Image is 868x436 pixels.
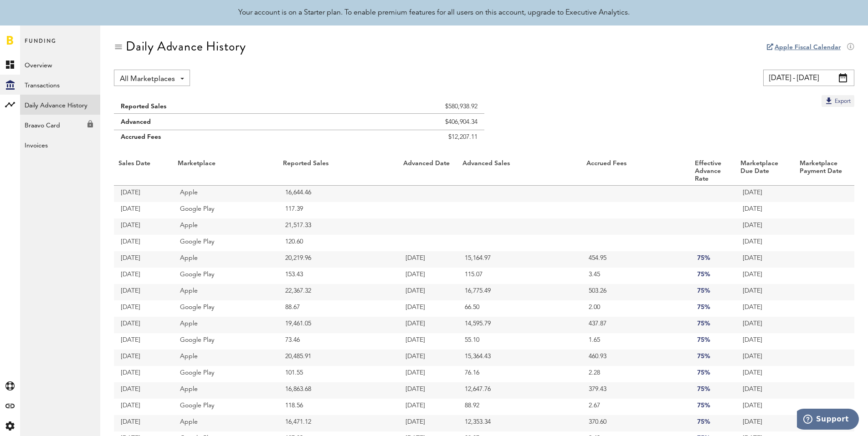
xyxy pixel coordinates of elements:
td: 75% [690,366,736,382]
td: Google Play [173,333,278,350]
td: [DATE] [114,186,173,202]
th: Effective Advance Rate [690,157,736,186]
td: 16,863.68 [278,382,399,399]
td: [DATE] [114,333,173,350]
td: [DATE] [736,202,795,218]
td: Google Play [173,202,278,218]
td: Apple [173,251,278,268]
td: 20,219.96 [278,251,399,268]
td: [DATE] [736,218,795,235]
td: 76.16 [458,366,582,382]
td: $406,904.34 [322,114,484,130]
td: [DATE] [114,399,173,415]
td: [DATE] [399,251,458,268]
th: Accrued Fees [582,157,690,186]
td: [DATE] [736,382,795,399]
td: Advanced [114,114,322,130]
td: Apple [173,382,278,399]
td: [DATE] [114,235,173,251]
td: [DATE] [399,268,458,284]
td: [DATE] [399,284,458,300]
td: 75% [690,300,736,317]
td: [DATE] [736,317,795,333]
td: [DATE] [399,317,458,333]
td: 12,353.34 [458,415,582,431]
td: 503.26 [582,284,690,300]
td: Reported Sales [114,95,322,114]
td: [DATE] [399,333,458,350]
td: [DATE] [114,415,173,431]
th: Advanced Sales [458,157,582,186]
img: Export [824,96,833,105]
span: Funding [25,35,56,55]
td: 75% [690,399,736,415]
td: 75% [690,268,736,284]
th: Advanced Date [399,157,458,186]
div: Daily Advance History [126,39,246,54]
th: Marketplace [173,157,278,186]
td: [DATE] [114,366,173,382]
td: 117.39 [278,202,399,218]
td: 75% [690,284,736,300]
td: [DATE] [114,284,173,300]
a: Daily Advance History [20,95,100,115]
td: Google Play [173,268,278,284]
td: Google Play [173,399,278,415]
td: 1.65 [582,333,690,350]
td: [DATE] [114,300,173,317]
td: [DATE] [399,366,458,382]
td: Google Play [173,366,278,382]
td: [DATE] [399,415,458,431]
td: $580,938.92 [322,95,484,114]
td: [DATE] [736,415,795,431]
td: 2.28 [582,366,690,382]
td: 66.50 [458,300,582,317]
td: Apple [173,317,278,333]
a: Overview [20,55,100,75]
td: [DATE] [736,235,795,251]
td: 75% [690,333,736,350]
td: 55.10 [458,333,582,350]
td: 75% [690,251,736,268]
td: 101.55 [278,366,399,382]
td: [DATE] [114,218,173,235]
td: [DATE] [114,202,173,218]
td: 379.43 [582,382,690,399]
th: Sales Date [114,157,173,186]
td: 16,471.12 [278,415,399,431]
td: Google Play [173,235,278,251]
td: [DATE] [736,268,795,284]
td: [DATE] [736,251,795,268]
td: 75% [690,350,736,366]
td: 20,485.91 [278,350,399,366]
td: Apple [173,218,278,235]
td: 75% [690,415,736,431]
td: [DATE] [736,300,795,317]
button: Export [822,95,854,107]
td: Accrued Fees [114,130,322,149]
td: 12,647.76 [458,382,582,399]
td: [DATE] [736,284,795,300]
td: [DATE] [736,350,795,366]
td: 14,595.79 [458,317,582,333]
td: [DATE] [736,366,795,382]
div: Braavo Card [20,115,100,131]
td: 16,644.46 [278,186,399,202]
td: [DATE] [736,186,795,202]
td: 2.67 [582,399,690,415]
td: 19,461.05 [278,317,399,333]
td: [DATE] [114,350,173,366]
td: 115.07 [458,268,582,284]
td: 120.60 [278,235,399,251]
td: [DATE] [114,317,173,333]
iframe: Opens a widget where you can find more information [797,409,859,431]
td: [DATE] [114,268,173,284]
td: 454.95 [582,251,690,268]
th: Marketplace Payment Date [795,157,854,186]
td: 153.43 [278,268,399,284]
td: Apple [173,415,278,431]
span: All Marketplaces [120,71,175,87]
td: [DATE] [114,382,173,399]
div: Your account is on a Starter plan. To enable premium features for all users on this account, upgr... [238,7,630,18]
td: 2.00 [582,300,690,317]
